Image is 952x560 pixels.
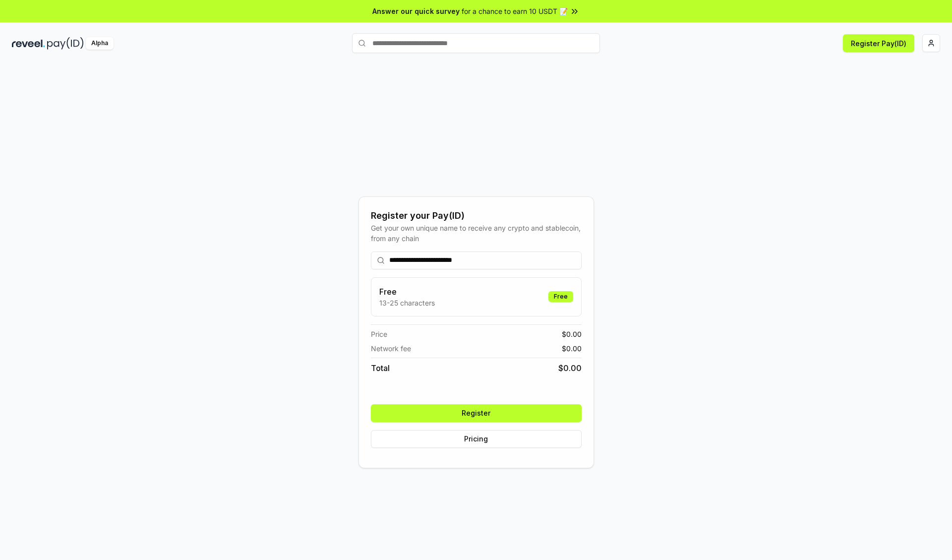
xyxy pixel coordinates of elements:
[562,329,582,339] span: $ 0.00
[379,298,435,308] p: 13-25 characters
[562,343,582,354] span: $ 0.00
[371,362,390,374] span: Total
[548,291,573,302] div: Free
[12,37,45,50] img: reveel_dark
[371,209,582,223] div: Register your Pay(ID)
[462,6,568,16] span: for a chance to earn 10 USDT 📝
[558,362,582,374] span: $ 0.00
[371,430,582,448] button: Pricing
[379,286,435,298] h3: Free
[371,329,387,339] span: Price
[86,37,114,50] div: Alpha
[47,37,84,50] img: pay_id
[371,223,582,244] div: Get your own unique name to receive any crypto and stablecoin, from any chain
[843,34,914,52] button: Register Pay(ID)
[371,404,582,422] button: Register
[372,6,460,16] span: Answer our quick survey
[371,343,411,354] span: Network fee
